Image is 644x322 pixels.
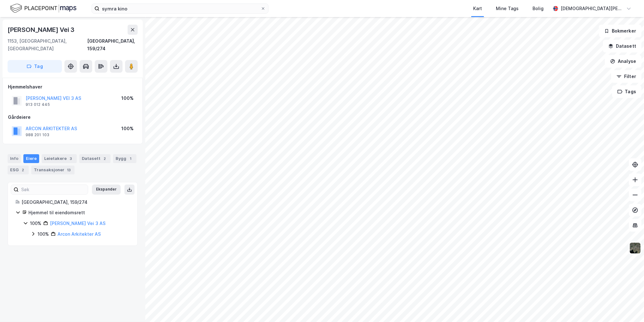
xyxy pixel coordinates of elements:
div: 3 [68,155,74,162]
a: Arcon Arkitekter AS [57,231,101,237]
div: 13 [66,167,72,173]
div: Hjemmelshaver [8,83,137,91]
div: 2 [20,167,26,173]
input: Søk [19,185,88,194]
div: 1153, [GEOGRAPHIC_DATA], [GEOGRAPHIC_DATA] [8,37,87,52]
button: Filter [611,70,641,83]
div: 100% [121,94,134,102]
div: [GEOGRAPHIC_DATA], 159/274 [21,198,130,206]
div: 2 [102,155,108,162]
div: Info [8,154,21,163]
div: Gårdeiere [8,113,137,121]
div: [DEMOGRAPHIC_DATA][PERSON_NAME] [561,5,624,12]
div: ESG [8,166,29,174]
div: 100% [38,230,49,238]
div: Kart [473,5,482,12]
button: Analyse [605,55,641,68]
div: 913 012 445 [26,102,50,107]
a: [PERSON_NAME] Vei 3 AS [50,221,105,226]
img: 9k= [629,242,641,254]
iframe: Chat Widget [612,292,644,322]
div: 100% [30,220,41,227]
div: Hjemmel til eiendomsrett [28,209,130,216]
div: Mine Tags [496,5,519,12]
div: Transaksjoner [31,166,75,174]
div: 1 [128,155,134,162]
img: logo.f888ab2527a4732fd821a326f86c7f29.svg [10,3,76,14]
button: Tag [8,60,62,73]
div: Leietakere [42,154,77,163]
div: Eiere [23,154,39,163]
button: Tags [612,85,641,98]
div: Bolig [533,5,544,12]
button: Ekspander [92,185,121,195]
div: [GEOGRAPHIC_DATA], 159/274 [87,37,138,52]
div: 988 201 103 [26,132,49,137]
button: Bokmerker [599,25,641,37]
div: Bygg [113,154,136,163]
div: Datasett [79,154,111,163]
div: [PERSON_NAME] Vei 3 [8,25,76,35]
div: 100% [121,125,134,132]
button: Datasett [603,40,641,52]
input: Søk på adresse, matrikkel, gårdeiere, leietakere eller personer [99,4,261,13]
